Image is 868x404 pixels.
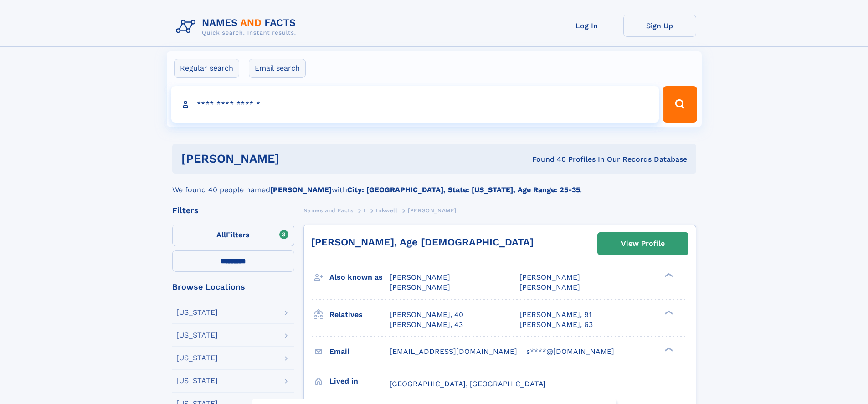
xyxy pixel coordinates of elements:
[663,309,673,315] div: ❯
[181,153,406,164] h1: [PERSON_NAME]
[303,205,354,216] a: Names and Facts
[176,332,218,339] div: [US_STATE]
[176,309,218,316] div: [US_STATE]
[329,373,390,389] h3: Lived in
[376,207,397,214] span: Inkwell
[347,185,580,194] b: City: [GEOGRAPHIC_DATA], State: [US_STATE], Age Range: 25-35
[216,230,226,239] span: All
[249,59,306,78] label: Email search
[663,86,697,123] button: Search Button
[519,283,580,291] span: [PERSON_NAME]
[390,310,463,320] a: [PERSON_NAME], 40
[364,207,366,214] span: I
[270,185,332,194] b: [PERSON_NAME]
[519,273,580,281] span: [PERSON_NAME]
[329,344,390,359] h3: Email
[519,310,591,320] a: [PERSON_NAME], 91
[663,272,673,278] div: ❯
[172,206,294,215] div: Filters
[176,377,218,384] div: [US_STATE]
[406,154,687,164] div: Found 40 Profiles In Our Records Database
[172,174,696,195] div: We found 40 people named with .
[171,86,659,123] input: search input
[172,283,294,291] div: Browse Locations
[364,205,366,216] a: I
[329,307,390,322] h3: Relatives
[390,283,450,291] span: [PERSON_NAME]
[519,320,593,330] a: [PERSON_NAME], 63
[172,15,303,39] img: Logo Names and Facts
[390,379,546,388] span: [GEOGRAPHIC_DATA], [GEOGRAPHIC_DATA]
[621,233,665,254] div: View Profile
[408,207,457,214] span: [PERSON_NAME]
[390,347,517,356] span: [EMAIL_ADDRESS][DOMAIN_NAME]
[623,15,696,37] a: Sign Up
[311,236,534,248] a: [PERSON_NAME], Age [DEMOGRAPHIC_DATA]
[550,15,623,37] a: Log In
[598,233,688,255] a: View Profile
[390,273,450,281] span: [PERSON_NAME]
[329,270,390,285] h3: Also known as
[172,225,294,246] label: Filters
[663,346,673,352] div: ❯
[174,59,239,78] label: Regular search
[390,320,463,330] a: [PERSON_NAME], 43
[176,354,218,362] div: [US_STATE]
[376,205,397,216] a: Inkwell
